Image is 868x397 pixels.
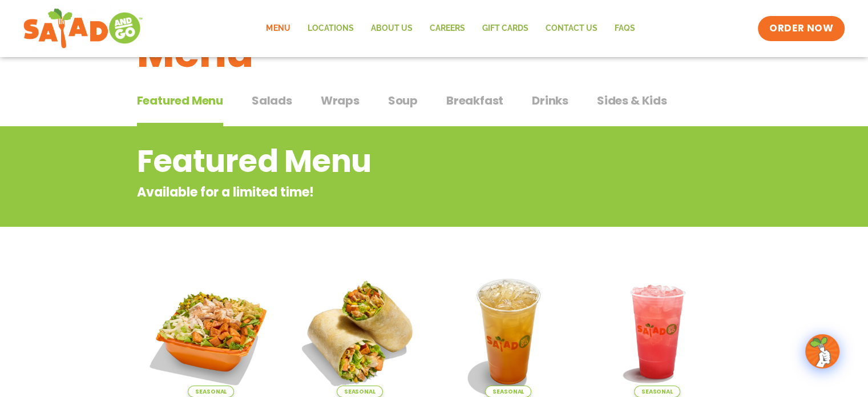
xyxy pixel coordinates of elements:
span: Soup [388,92,418,109]
div: Tabbed content [137,88,732,127]
span: Featured Menu [137,92,223,109]
span: Salads [252,92,292,109]
a: ORDER NOW [758,16,845,41]
img: new-SAG-logo-768×292 [23,6,143,51]
span: Breakfast [446,92,503,109]
span: Sides & Kids [597,92,667,109]
a: Locations [298,15,362,42]
a: Careers [421,15,473,42]
nav: Menu [257,15,643,42]
a: About Us [362,15,421,42]
a: GIFT CARDS [473,15,536,42]
h2: Featured Menu [137,138,640,185]
a: Menu [257,15,298,42]
span: Drinks [532,92,568,109]
p: Available for a limited time! [137,183,640,202]
span: ORDER NOW [769,22,833,35]
a: FAQs [605,15,643,42]
img: wpChatIcon [806,335,838,367]
a: Contact Us [536,15,605,42]
span: Wraps [321,92,360,109]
